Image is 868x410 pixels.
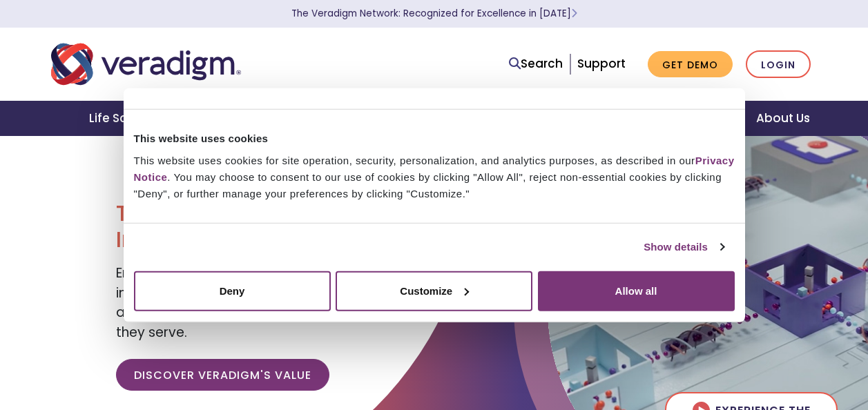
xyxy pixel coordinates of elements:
[740,101,827,136] a: About Us
[648,51,733,78] a: Get Demo
[134,152,735,202] div: This website uses cookies for site operation, security, personalization, and analytics purposes, ...
[134,130,735,147] div: This website uses cookies
[509,55,563,73] a: Search
[116,264,420,342] span: Empowering our clients with trusted data, insights, and solutions to help reduce costs and improv...
[644,239,724,255] a: Show details
[577,55,626,72] a: Support
[571,7,577,20] span: Learn More
[116,359,329,391] a: Discover Veradigm's Value
[116,200,423,253] h1: Transforming Health, Insightfully®
[291,7,577,20] a: The Veradigm Network: Recognized for Excellence in [DATE]Learn More
[73,101,187,136] a: Life Sciences
[746,50,811,79] a: Login
[538,271,735,311] button: Allow all
[134,154,735,182] a: Privacy Notice
[134,271,331,311] button: Deny
[336,271,532,311] button: Customize
[51,41,241,87] img: Veradigm logo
